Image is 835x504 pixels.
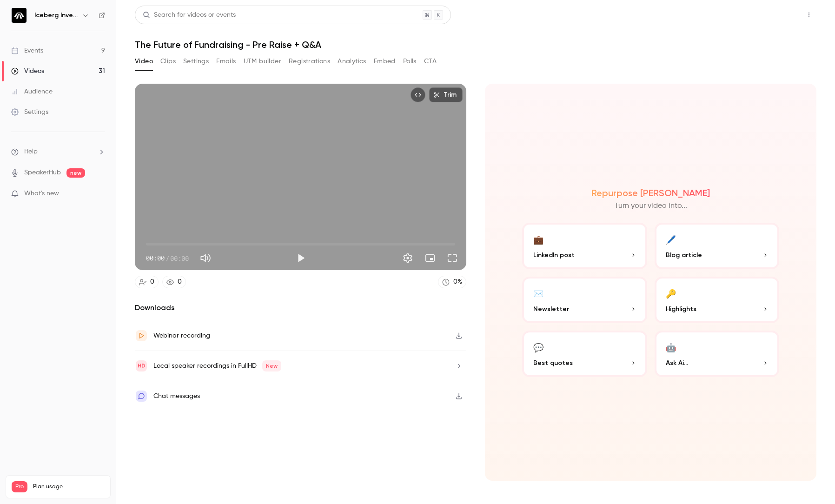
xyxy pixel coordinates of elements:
button: Top Bar Actions [802,7,816,22]
button: Video [135,54,153,69]
div: Settings [11,107,48,117]
span: Highlights [666,304,696,314]
span: New [262,360,281,371]
a: 0 [135,276,159,288]
button: 🖊️Blog article [655,223,780,269]
button: 💬Best quotes [522,331,647,377]
span: Blog article [666,250,702,260]
span: LinkedIn post [533,250,575,260]
div: Chat messages [153,391,200,402]
button: Polls [403,54,417,69]
a: SpeakerHub [24,168,61,178]
h6: Iceberg Investor Nurturing [34,11,78,20]
div: Webinar recording [153,330,210,341]
div: Events [11,46,43,55]
div: 🤖 [666,340,676,354]
button: CTA [424,54,437,69]
p: Turn your video into... [615,200,687,212]
button: Clips [160,54,176,69]
span: / [166,253,169,263]
a: 0 [162,276,186,288]
div: 00:00 [146,253,189,263]
div: 🖊️ [666,232,676,246]
div: Audience [11,87,53,96]
button: ✉️Newsletter [522,277,647,323]
button: Registrations [289,54,330,69]
span: Help [24,147,38,157]
li: help-dropdown-opener [11,147,105,157]
button: 💼LinkedIn post [522,223,647,269]
div: Search for videos or events [143,10,236,20]
div: 🔑 [666,286,676,300]
span: Newsletter [533,304,569,314]
button: 🔑Highlights [655,277,780,323]
button: Analytics [338,54,366,69]
button: 🤖Ask Ai... [655,331,780,377]
span: 00:00 [146,253,165,263]
span: Pro [12,481,27,492]
div: 0 [178,277,182,287]
h2: Downloads [135,302,466,313]
button: Turn on miniplayer [421,249,439,267]
button: Emails [216,54,236,69]
div: Videos [11,66,44,76]
div: 0 % [453,277,462,287]
span: Ask Ai... [666,358,688,368]
img: Iceberg Investor Nurturing [12,8,27,23]
span: 00:00 [170,253,189,263]
button: Settings [183,54,209,69]
iframe: Noticeable Trigger [94,190,105,198]
span: Plan usage [33,483,105,491]
button: Embed [374,54,396,69]
div: 💼 [533,232,543,246]
span: What's new [24,189,59,199]
div: 0 [150,277,154,287]
span: Best quotes [533,358,573,368]
button: Play [292,249,310,267]
div: 💬 [533,340,543,354]
h1: The Future of Fundraising - Pre Raise + Q&A [135,39,816,50]
span: new [66,168,85,178]
button: Full screen [443,249,462,267]
a: 0% [438,276,466,288]
button: Embed video [411,87,425,102]
div: Local speaker recordings in FullHD [153,360,281,371]
button: Share [757,6,794,24]
button: Settings [398,249,417,267]
button: Trim [429,87,463,102]
button: UTM builder [244,54,281,69]
div: ✉️ [533,286,543,300]
button: Mute [196,249,215,267]
h2: Repurpose [PERSON_NAME] [591,187,710,199]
